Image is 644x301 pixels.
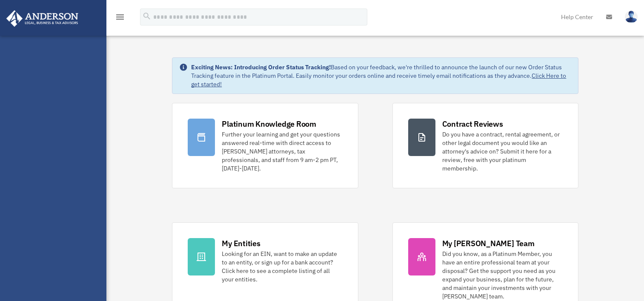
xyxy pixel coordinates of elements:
[222,119,316,129] div: Platinum Knowledge Room
[115,12,125,22] i: menu
[172,103,358,188] a: Platinum Knowledge Room Further your learning and get your questions answered real-time with dire...
[115,15,125,22] a: menu
[222,250,342,284] div: Looking for an EIN, want to make an update to an entity, or sign up for a bank account? Click her...
[442,238,535,249] div: My [PERSON_NAME] Team
[392,103,578,188] a: Contract Reviews Do you have a contract, rental agreement, or other legal document you would like...
[191,63,331,71] strong: Exciting News: Introducing Order Status Tracking!
[4,10,81,27] img: Anderson Advisors Platinum Portal
[442,119,503,129] div: Contract Reviews
[191,63,571,88] div: Based on your feedback, we're thrilled to announce the launch of our new Order Status Tracking fe...
[191,72,566,88] a: Click Here to get started!
[222,238,260,249] div: My Entities
[625,11,638,23] img: User Pic
[142,11,152,21] i: search
[442,130,563,173] div: Do you have a contract, rental agreement, or other legal document you would like an attorney's ad...
[442,250,563,301] div: Did you know, as a Platinum Member, you have an entire professional team at your disposal? Get th...
[222,130,342,173] div: Further your learning and get your questions answered real-time with direct access to [PERSON_NAM...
